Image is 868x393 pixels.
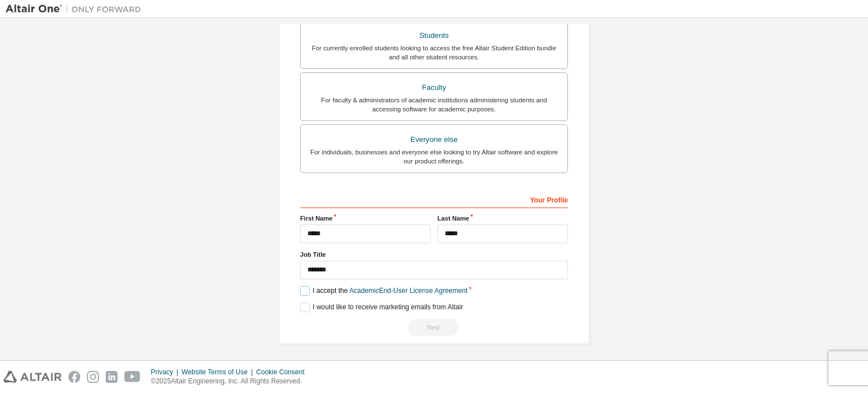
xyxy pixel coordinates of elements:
[151,368,181,377] div: Privacy
[349,287,467,295] a: Academic End-User License Agreement
[6,3,147,15] img: Altair One
[307,44,561,62] div: For currently enrolled students looking to access the free Altair Student Edition bundle and all ...
[300,303,463,312] label: I would like to receive marketing emails from Altair
[437,214,568,223] label: Last Name
[300,214,431,223] label: First Name
[307,80,561,96] div: Faculty
[256,368,311,377] div: Cookie Consent
[300,250,568,259] label: Job Title
[87,371,99,383] img: instagram.svg
[300,190,568,208] div: Your Profile
[307,148,561,166] div: For individuals, businesses and everyone else looking to try Altair software and explore our prod...
[300,286,467,296] label: I accept the
[151,377,311,386] p: © 2025 Altair Engineering, Inc. All Rights Reserved.
[68,371,80,383] img: facebook.svg
[307,96,561,114] div: For faculty & administrators of academic institutions administering students and accessing softwa...
[307,132,561,148] div: Everyone else
[181,368,256,377] div: Website Terms of Use
[106,371,118,383] img: linkedin.svg
[124,371,141,383] img: youtube.svg
[3,371,62,383] img: altair_logo.svg
[300,319,568,336] div: Read and acccept EULA to continue
[307,28,561,44] div: Students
